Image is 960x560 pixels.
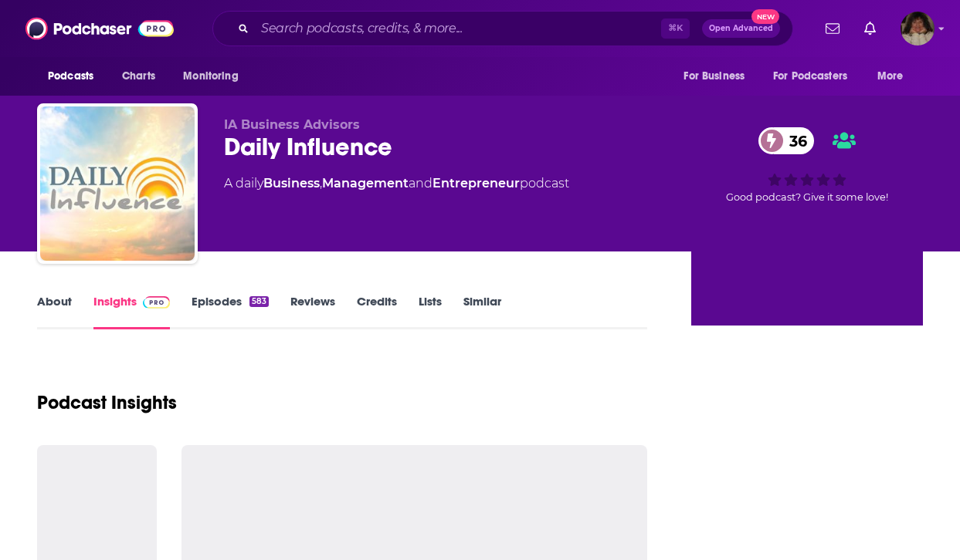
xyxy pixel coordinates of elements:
[37,62,114,91] button: open menu
[702,19,780,38] button: Open AdvancedNew
[684,66,745,87] span: For Business
[322,176,409,191] a: Management
[409,176,433,191] span: and
[212,11,793,46] div: Search podcasts, credits, & more...
[726,191,888,203] span: Good podcast? Give it some love!
[290,294,335,329] a: Reviews
[763,62,870,91] button: open menu
[773,66,847,87] span: For Podcasters
[774,127,815,154] span: 36
[255,16,661,41] input: Search podcasts, credits, & more...
[877,66,904,87] span: More
[819,15,846,42] a: Show notifications dropdown
[263,176,320,191] a: Business
[419,294,442,329] a: Lists
[93,294,170,329] a: InsightsPodchaser Pro
[172,62,258,91] button: open menu
[709,25,773,32] span: Open Advanced
[901,12,935,46] img: User Profile
[48,66,93,87] span: Podcasts
[249,296,269,307] div: 583
[183,66,238,87] span: Monitoring
[37,294,72,329] a: About
[758,127,815,154] a: 36
[224,117,360,132] span: IA Business Advisors
[37,391,177,414] h1: Podcast Insights
[112,62,165,91] a: Charts
[357,294,397,329] a: Credits
[122,66,155,87] span: Charts
[320,176,322,191] span: ,
[463,294,501,329] a: Similar
[673,62,764,91] button: open menu
[901,12,935,46] span: Logged in as angelport
[40,106,195,261] img: Daily Influence
[858,15,882,42] a: Show notifications dropdown
[433,176,520,191] a: Entrepreneur
[661,19,690,39] span: ⌘ K
[691,117,923,213] div: 36Good podcast? Give it some love!
[143,296,170,309] img: Podchaser Pro
[224,174,569,193] div: A daily podcast
[867,62,923,91] button: open menu
[751,9,779,24] span: New
[901,12,935,46] button: Show profile menu
[192,294,269,329] a: Episodes583
[25,14,174,43] img: Podchaser - Follow, Share and Rate Podcasts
